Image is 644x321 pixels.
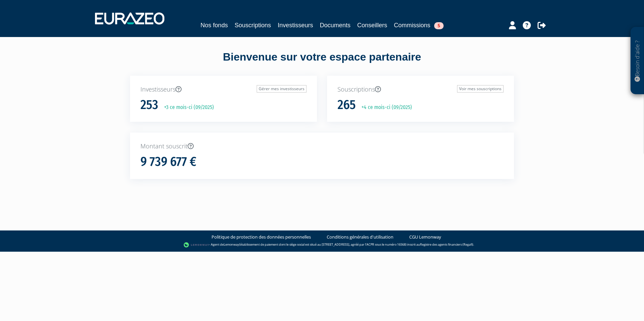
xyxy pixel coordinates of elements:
a: CGU Lemonway [409,234,441,240]
a: Gérer mes investisseurs [257,85,307,93]
img: 1732889491-logotype_eurazeo_blanc_rvb.png [95,12,164,25]
img: logo-lemonway.png [184,242,210,248]
a: Registre des agents financiers (Regafi) [420,242,473,247]
a: Politique de protection des données personnelles [212,234,311,240]
h1: 9 739 677 € [140,155,196,169]
p: Besoin d'aide ? [634,31,641,91]
h1: 265 [337,98,356,112]
p: +4 ce mois-ci (09/2025) [357,104,412,111]
p: Souscriptions [337,85,504,94]
a: Documents [320,21,351,30]
h1: 253 [140,98,158,112]
span: 5 [434,22,444,29]
a: Souscriptions [234,21,271,30]
a: Conditions générales d'utilisation [327,234,393,240]
a: Investisseurs [278,21,313,30]
a: Commissions5 [394,21,444,30]
a: Nos fonds [200,21,228,30]
div: - Agent de (établissement de paiement dont le siège social est situé au [STREET_ADDRESS], agréé p... [7,242,637,248]
p: Montant souscrit [140,142,504,151]
a: Lemonway [224,242,239,247]
a: Conseillers [357,21,387,30]
p: +3 ce mois-ci (09/2025) [159,104,214,111]
a: Voir mes souscriptions [457,85,504,93]
div: Bienvenue sur votre espace partenaire [125,49,519,76]
p: Investisseurs [140,85,307,94]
